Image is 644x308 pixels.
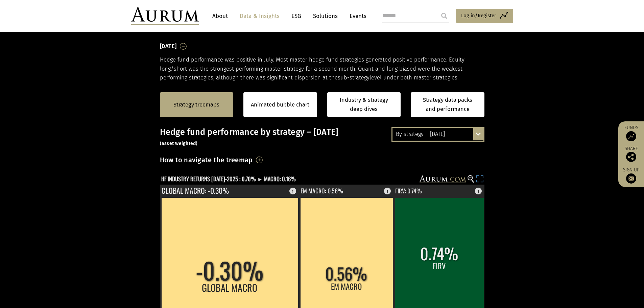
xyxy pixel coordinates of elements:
a: ESG [288,10,305,22]
span: sub-strategy [338,74,369,81]
div: By strategy – [DATE] [392,128,483,140]
h3: Hedge fund performance by strategy – [DATE] [160,127,484,147]
img: Sign up to our newsletter [626,173,636,184]
a: Sign up [622,167,641,184]
a: Funds [622,125,641,141]
span: Log in/Register [461,11,496,20]
h3: How to navigate the treemap [160,154,253,166]
a: Strategy data packs and performance [411,92,484,117]
h3: [DATE] [160,41,177,51]
div: Share [622,146,641,162]
img: Share this post [626,152,636,162]
img: Access Funds [626,131,636,141]
p: Hedge fund performance was positive in July. Most master hedge fund strategies generated positive... [160,55,484,82]
input: Submit [437,9,451,23]
a: Industry & strategy deep dives [327,92,401,117]
a: Data & Insights [236,10,283,22]
small: (asset weighted) [160,141,198,146]
a: Strategy treemaps [173,100,219,109]
img: Aurum [131,7,199,25]
a: About [209,10,231,22]
a: Animated bubble chart [251,100,309,109]
a: Solutions [310,10,341,22]
a: Log in/Register [456,9,513,23]
a: Events [346,10,366,22]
